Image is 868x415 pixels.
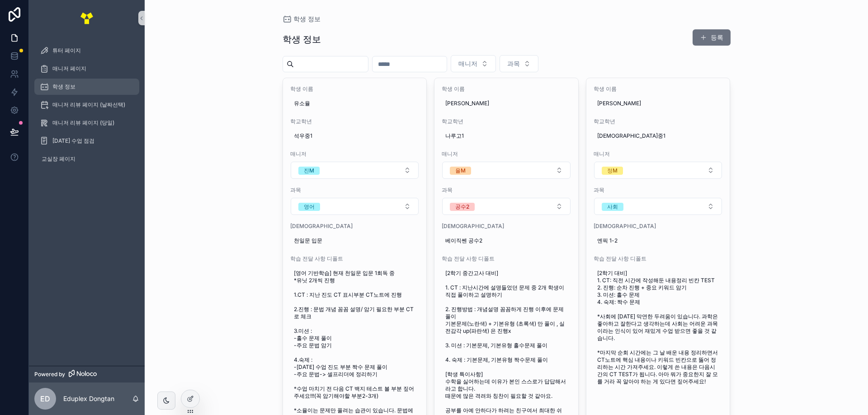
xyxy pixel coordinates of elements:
[283,33,321,46] h1: 학생 정보
[594,118,723,125] span: 학교학년
[291,162,419,179] button: Select Button
[442,198,571,215] button: Select Button
[597,132,719,140] span: [DEMOGRAPHIC_DATA]중1
[290,223,420,230] span: [DEMOGRAPHIC_DATA]
[290,85,420,93] span: 학생 이름
[34,61,139,77] a: 매니저 페이지
[34,79,139,95] a: 학생 정보
[594,150,723,158] span: 매니저
[304,203,315,211] div: 영어
[40,393,50,404] span: ED
[594,187,723,194] span: 과목
[294,100,416,107] span: 유소율
[607,167,618,175] div: 정M
[52,65,86,72] span: 매니저 페이지
[294,132,416,140] span: 석우중1
[304,167,314,175] div: 진M
[597,237,719,244] span: 엔픽 1-2
[52,47,81,54] span: 튜터 페이지
[594,255,723,262] span: 학습 전달 사항 디폴트
[291,198,419,215] button: Select Button
[52,119,114,126] span: 매니저 리뷰 페이지 (당일)
[283,14,321,23] a: 학생 정보
[455,203,469,211] div: 공수2
[442,150,571,158] span: 매니저
[52,137,94,145] span: [DATE] 수업 점검
[29,366,145,382] a: Powered by
[34,42,139,59] a: 튜터 페이지
[442,255,571,262] span: 학습 전달 사항 디폴트
[455,167,466,175] div: 율M
[294,237,416,244] span: 천일문 입문
[52,83,75,90] span: 학생 정보
[63,394,114,403] p: Eduplex Dongtan
[445,100,567,107] span: [PERSON_NAME]
[442,162,571,179] button: Select Button
[442,85,571,93] span: 학생 이름
[442,118,571,125] span: 학교학년
[290,255,420,262] span: 학습 전달 사항 디폴트
[597,270,719,385] span: [2학기 대비] 1. CT: 직전 시간에 작성해둔 내용정리 빈칸 TEST 2. 진행: 순차 진행 + 중요 키워드 암기 3. 미션: 홀수 문제 4. 숙제: 짝수 문제 *사회에 ...
[507,59,520,68] span: 과목
[42,155,75,163] span: 교실장 페이지
[442,223,571,230] span: [DEMOGRAPHIC_DATA]
[34,115,139,131] a: 매니저 리뷰 페이지 (당일)
[52,101,125,108] span: 매니저 리뷰 페이지 (날짜선택)
[290,150,420,158] span: 매니저
[293,14,321,23] span: 학생 정보
[594,85,723,93] span: 학생 이름
[594,162,722,179] button: Select Button
[34,133,139,149] a: [DATE] 수업 점검
[597,100,719,107] span: [PERSON_NAME]
[693,29,731,46] button: 등록
[29,36,145,179] div: scrollable content
[34,151,139,167] a: 교실장 페이지
[445,132,567,140] span: 나루고1
[594,223,723,230] span: [DEMOGRAPHIC_DATA]
[607,203,618,211] div: 사회
[451,55,496,72] button: Select Button
[442,187,571,194] span: 과목
[34,97,139,113] a: 매니저 리뷰 페이지 (날짜선택)
[445,237,567,244] span: 베이직쎈 공수2
[290,187,420,194] span: 과목
[458,59,477,68] span: 매니저
[80,11,94,25] img: App logo
[500,55,538,72] button: Select Button
[34,371,65,378] span: Powered by
[290,118,420,125] span: 학교학년
[594,198,722,215] button: Select Button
